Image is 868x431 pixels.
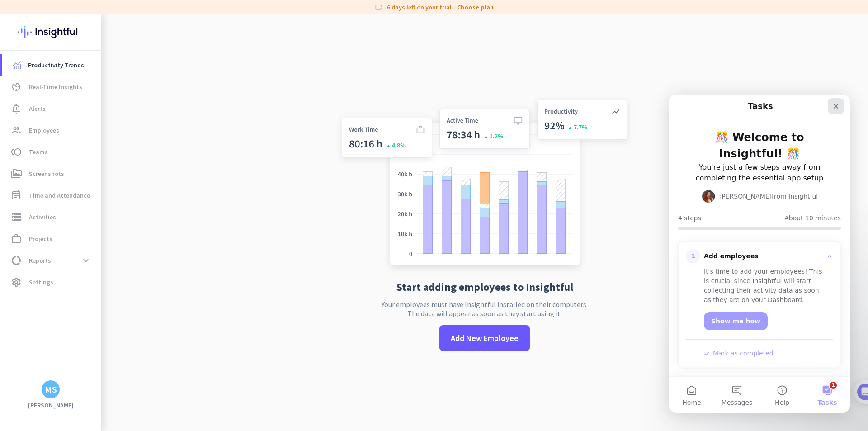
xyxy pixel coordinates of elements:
button: expand_more [78,252,94,269]
i: work_outline [11,233,22,244]
a: event_noteTime and Attendance [2,185,101,206]
span: Teams [29,147,48,157]
span: Real-Time Insights [29,81,82,92]
a: work_outlineProjects [2,228,101,250]
a: storageActivities [2,206,101,228]
span: Add New Employee [451,332,519,344]
span: Employees [29,125,59,136]
img: Insightful logo [18,14,84,50]
iframe: Intercom live chat [669,95,850,413]
i: label [374,3,383,12]
a: notification_importantAlerts [2,98,101,119]
a: groupEmployees [2,119,101,141]
i: av_timer [11,81,22,92]
button: Add New Employee [439,325,530,351]
span: Time and Attendance [29,190,90,201]
p: Your employees must have Insightful installed on their computers. The data will appear as soon as... [382,300,588,318]
img: no-search-results [335,95,634,275]
a: Choose plan [457,3,494,12]
i: toll [11,147,22,157]
i: data_usage [11,255,22,266]
span: Alerts [29,103,46,114]
span: Productivity Trends [28,60,84,71]
div: MS [45,385,57,394]
i: settings [11,277,22,288]
i: notification_important [11,103,22,114]
i: group [11,125,22,136]
span: Activities [29,212,56,223]
a: menu-itemProductivity Trends [2,54,101,76]
span: Projects [29,233,52,244]
i: perm_media [11,168,22,179]
a: tollTeams [2,141,101,163]
a: av_timerReal-Time Insights [2,76,101,98]
span: Settings [29,277,53,288]
h2: Start adding employees to Insightful [396,282,573,293]
img: menu-item [13,61,21,69]
a: settingsSettings [2,271,101,293]
a: perm_mediaScreenshots [2,163,101,185]
span: Reports [29,255,51,266]
span: Screenshots [29,168,64,179]
a: data_usageReportsexpand_more [2,250,101,271]
i: event_note [11,190,22,201]
i: storage [11,212,22,223]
